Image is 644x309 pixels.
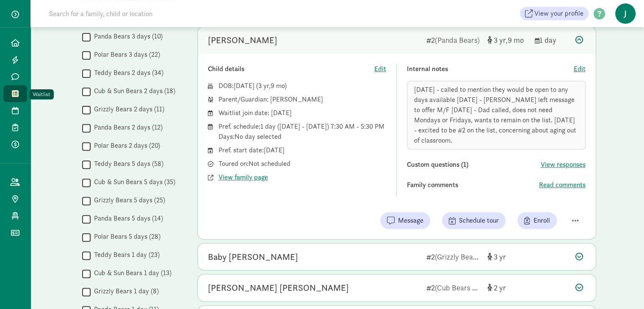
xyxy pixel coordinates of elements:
span: Message [398,215,423,226]
label: Teddy Bears 1 day (23) [91,250,160,260]
span: [DATE] [234,81,254,90]
label: Polar Bears 5 days (28) [91,232,160,242]
span: 3 [258,81,271,90]
span: 9 [271,81,285,90]
div: DOB: ( ) [218,81,387,91]
span: J [615,3,636,24]
div: Toured on: Not scheduled [218,159,387,169]
div: Custom questions (1) [407,160,541,170]
iframe: Chat Widget [602,268,644,309]
span: Schedule tour [459,215,499,226]
div: Waitlist [33,90,50,99]
label: Teddy Bears 5 days (58) [91,159,163,169]
button: Schedule tour [442,212,506,229]
label: Polar Bears 2 days (20) [91,141,160,151]
a: View your profile [520,7,589,20]
span: 2 [494,283,506,292]
div: Child details [208,64,375,74]
div: Presley Fiegel [208,281,349,295]
label: Teddy Bears 2 days (34) [91,68,163,78]
span: 9 [508,35,524,45]
label: Panda Bears 5 days (14) [91,213,163,223]
span: 3 [494,252,506,262]
label: Polar Bears 3 days (22) [91,50,160,60]
span: 3 [494,35,508,45]
label: Panda Bears 2 days (12) [91,122,163,132]
div: Baby Stough [208,250,298,264]
label: Cub & Sun Bears 5 days (35) [91,177,175,187]
div: Pref. start date: [DATE] [218,145,387,155]
input: Search for a family, child or location [44,5,282,22]
label: Grizzly Bears 2 days (11) [91,104,164,114]
button: View family page [218,172,268,182]
button: Edit [374,64,386,74]
button: View responses [541,160,586,170]
button: Enroll [517,212,557,229]
label: Cub & Sun Bears 2 days (18) [91,86,175,96]
div: [object Object] [487,34,528,46]
span: (Panda Bears) [435,35,480,45]
label: Panda Bears 3 days (10) [91,31,163,41]
div: Internal notes [407,64,574,74]
div: Family comments [407,180,539,190]
div: Pref. schedule: 1 day ([DATE] - [DATE]) 7:30 AM - 5:30 PM Days: No day selected [218,121,387,142]
label: Cub & Sun Bears 1 day (13) [91,268,171,278]
div: 2 [426,282,481,293]
div: [object Object] [487,251,528,262]
span: (Cub Bears & Sun Bears) [435,283,514,292]
button: Read comments [539,180,586,190]
div: [object Object] [487,282,528,293]
label: Grizzly Bears 5 days (25) [91,195,165,205]
div: 2 [426,34,481,46]
span: View your profile [534,8,583,19]
span: (Grizzly Bears) [435,252,481,262]
button: Edit [574,64,586,74]
span: [DATE] - called to mention they would be open to any days available [DATE] - [PERSON_NAME] left m... [414,85,576,145]
span: Enroll [533,215,550,226]
label: Grizzly Bears 1 day (8) [91,286,159,296]
button: Message [380,212,430,229]
div: 1 day [535,34,569,46]
div: Parent/Guardian: [PERSON_NAME] [218,94,387,105]
div: Leo Williams [208,33,277,47]
div: 2 [426,251,481,262]
div: Waitlist join date: [DATE] [218,108,387,118]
